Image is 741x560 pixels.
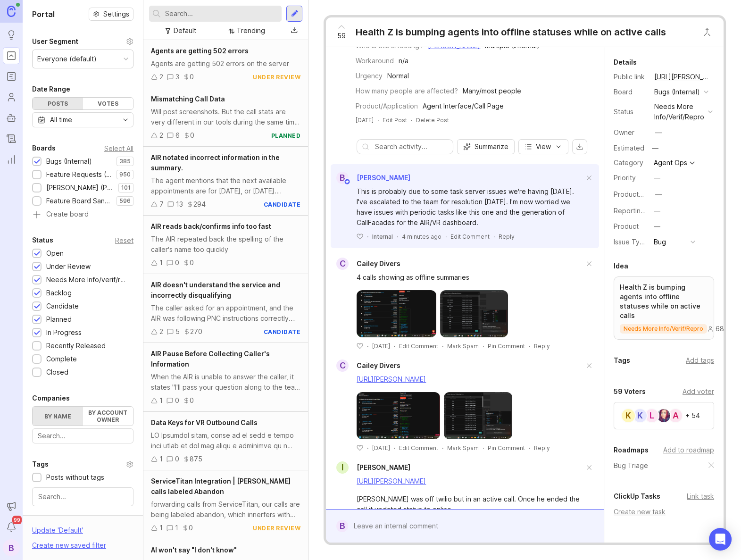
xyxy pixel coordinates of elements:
[151,47,249,55] span: Agents are getting 502 errors
[644,408,659,423] div: L
[32,540,106,551] div: Create new saved filter
[488,342,525,350] div: Pin Comment
[394,444,395,452] div: ·
[38,492,127,502] input: Search...
[685,412,700,419] div: + 54
[399,444,438,452] div: Edit Comment
[175,454,179,464] div: 0
[620,283,708,320] p: Health Z is bumping agents into offline statuses while on active calls
[151,303,300,324] div: The caller asked for an appointment, and the AIR was following PNC instructions correctly. But wh...
[3,109,20,126] a: Autopilot
[445,233,447,241] div: ·
[463,86,521,96] div: Many/most people
[709,528,732,551] div: Open Intercom Messenger
[190,395,194,406] div: 0
[529,444,530,452] div: ·
[46,275,129,285] div: Needs More Info/verif/repro
[46,248,64,259] div: Open
[174,25,196,36] div: Default
[159,72,163,82] div: 2
[118,116,133,124] svg: toggle icon
[175,130,180,141] div: 6
[46,169,112,180] div: Feature Requests (Internal)
[3,89,20,106] a: Users
[654,221,660,232] div: —
[3,498,20,515] button: Announcements
[654,159,687,166] div: Agent Ops
[32,234,53,246] div: Status
[372,444,390,451] time: [DATE]
[614,57,637,68] div: Details
[253,73,300,81] div: under review
[151,234,300,255] div: The AIR repeated back the spelling of the caller's name too quickly
[614,386,646,397] div: 59 Voters
[614,507,714,517] div: Create new task
[336,258,349,270] div: C
[12,516,22,524] span: 99
[46,341,106,351] div: Recently Released
[399,342,438,350] div: Edit Comment
[331,461,410,474] a: I[PERSON_NAME]
[614,190,664,198] label: ProductboardID
[536,142,551,151] span: View
[159,395,163,406] div: 1
[357,361,400,369] span: Cailey Divers
[190,72,194,82] div: 0
[483,444,484,452] div: ·
[159,523,163,533] div: 1
[190,258,194,268] div: 0
[46,314,72,325] div: Planned
[46,261,91,272] div: Under Review
[488,444,525,452] div: Pin Comment
[151,477,291,495] span: ServiceTitan Integration | [PERSON_NAME] calls labeled Abandon
[614,174,636,182] label: Priority
[175,326,180,337] div: 5
[614,145,644,151] div: Estimated
[190,130,194,141] div: 0
[442,444,443,452] div: ·
[46,156,92,167] div: Bugs (Internal)
[518,139,568,154] button: View
[143,216,308,274] a: AIR reads back/confirms info too fastThe AIR repeated back the spelling of the caller's name too ...
[411,116,412,124] div: ·
[572,139,587,154] button: export comments
[621,408,636,423] div: K
[372,233,393,241] div: Internal
[46,472,104,483] div: Posts without tags
[336,172,349,184] div: B
[686,355,714,366] div: Add tags
[331,258,400,270] a: CCailey Divers
[176,199,183,209] div: 13
[159,130,163,141] div: 2
[151,176,300,196] div: The agent mentions that the next available appointments are for [DATE], or [DATE]. However, in th...
[83,407,133,426] label: By account owner
[614,107,647,117] div: Status
[151,107,300,127] div: Will post screenshots. But the call stats are very different in our tools during the same time pe...
[151,350,270,368] span: AIR Pause Before Collecting Caller's Information
[529,342,530,350] div: ·
[151,430,300,451] div: LO Ipsumdol sitam, conse ad el sedd e tempo inci utlab et dol mag aliqu e adminimve qu n exer, ul...
[651,71,714,83] a: [URL][PERSON_NAME]
[271,132,301,140] div: planned
[654,173,660,183] div: —
[50,115,72,125] div: All time
[7,6,16,17] img: Canny Home
[159,454,163,464] div: 1
[499,233,515,241] div: Reply
[356,71,383,81] div: Urgency
[377,116,379,124] div: ·
[3,518,20,535] button: Notifications
[336,359,349,372] div: C
[357,290,436,337] img: https://canny-assets.io/images/9bdc64e5f68e9bab06e195b76e839f8e.png
[657,409,670,422] img: Ashley Betz
[253,524,300,532] div: under review
[175,72,179,82] div: 3
[614,491,660,502] div: ClickUp Tasks
[151,153,280,172] span: AIR notated incorrect information in the summary.
[357,272,584,283] div: 4 calls showing as offline summaries
[614,207,664,215] label: Reporting Team
[652,188,665,201] button: ProductboardID
[175,395,179,406] div: 0
[151,546,237,554] span: AI won't say "I don't know"
[159,258,163,268] div: 1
